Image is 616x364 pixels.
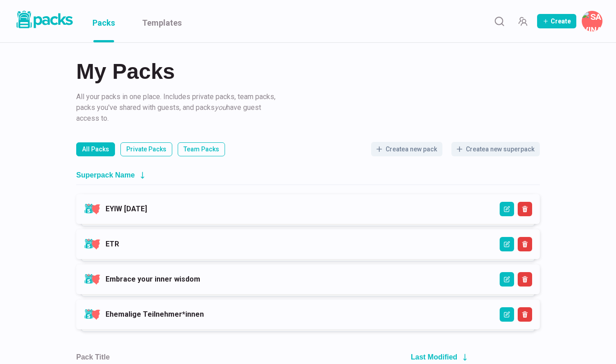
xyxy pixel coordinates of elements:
button: Createa new superpack [451,142,540,156]
button: Savina Tilmann [582,11,602,32]
button: Delete Superpack [518,237,532,251]
button: Manage Team Invites [514,12,532,30]
button: Edit [500,272,514,287]
p: Private Packs [126,145,166,154]
button: Edit [500,237,514,251]
button: Createa new pack [371,142,442,156]
p: All Packs [82,145,109,154]
a: Packs logo [14,9,74,33]
i: you [215,103,226,112]
p: Team Packs [184,145,219,154]
h2: My Packs [76,61,540,82]
button: Edit [500,307,514,322]
h2: Superpack Name [76,171,135,179]
button: Delete Superpack [518,272,532,287]
h2: Last Modified [411,353,457,361]
p: All your packs in one place. Includes private packs, team packs, packs you've shared with guests,... [76,91,279,124]
button: Edit [500,202,514,216]
img: Packs logo [14,9,74,30]
h2: Pack Title [76,353,110,361]
button: Delete Superpack [518,307,532,322]
button: Create Pack [537,14,576,28]
button: Delete Superpack [518,202,532,216]
button: Search [490,12,508,30]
